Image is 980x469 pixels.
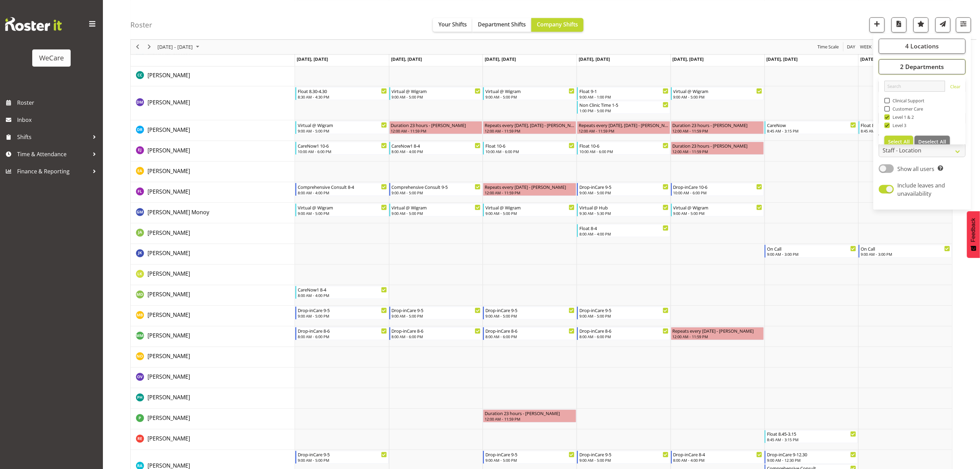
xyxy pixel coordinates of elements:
[579,101,669,108] div: Non Clinic Time 1-5
[39,53,64,63] div: WeCare
[295,183,389,196] div: Felize Lacson"s event - Comprehensive Consult 8-4 Begin From Monday, August 18, 2025 at 8:00:00 A...
[673,334,763,340] div: 12:00 AM - 11:59 PM
[298,149,387,154] div: 10:00 AM - 6:00 PM
[17,149,89,159] span: Time & Attendance
[817,43,839,51] span: Time Scale
[132,39,143,54] div: previous period
[967,211,980,258] button: Feedback - Show survey
[579,458,669,463] div: 9:00 AM - 5:00 PM
[577,121,670,134] div: Deepti Raturi"s event - Repeats every wednesday, thursday - Deepti Raturi Begin From Thursday, Au...
[577,101,670,114] div: Deepti Mahajan"s event - Non Clinic Time 1-5 Begin From Thursday, August 21, 2025 at 1:00:00 PM G...
[673,183,763,190] div: Drop-inCare 10-6
[485,458,575,463] div: 9:00 AM - 5:00 PM
[579,88,669,94] div: Float 9-1
[389,307,483,320] div: Matthew Brewer"s event - Drop-inCare 9-5 Begin From Tuesday, August 19, 2025 at 9:00:00 AM GMT+12...
[905,42,939,50] span: 4 Locations
[892,17,907,32] button: Download a PDF of the roster according to the set date range.
[671,121,764,134] div: Deepti Raturi"s event - Duration 23 hours - Deepti Raturi Begin From Friday, August 22, 2025 at 1...
[861,128,950,134] div: 8:45 AM - 3:15 PM
[295,121,389,134] div: Deepti Raturi"s event - Virtual @ Wigram Begin From Monday, August 18, 2025 at 9:00:00 AM GMT+12:...
[846,43,856,51] span: Day
[133,43,142,51] button: Previous
[392,94,481,100] div: 9:00 AM - 5:00 PM
[298,183,387,190] div: Comprehensive Consult 8-4
[295,307,389,320] div: Matthew Brewer"s event - Drop-inCare 9-5 Begin From Monday, August 18, 2025 at 9:00:00 AM GMT+12:...
[147,270,190,278] a: [PERSON_NAME]
[392,204,481,211] div: Virtual @ Wigram
[147,208,209,216] a: [PERSON_NAME] Monoy
[879,59,966,74] button: 2 Departments
[485,416,575,422] div: 12:00 AM - 11:59 PM
[767,252,856,257] div: 9:00 AM - 3:00 PM
[295,204,389,217] div: Gladie Monoy"s event - Virtual @ Wigram Begin From Monday, August 18, 2025 at 9:00:00 AM GMT+12:0...
[298,88,387,94] div: Float 8.30-4.30
[767,431,856,437] div: Float 8.45-3.15
[956,17,971,32] button: Filter Shifts
[298,307,387,314] div: Drop-inCare 9-5
[147,414,190,422] a: [PERSON_NAME]
[671,327,764,340] div: Matthew Mckenzie"s event - Repeats every friday - Matthew Mckenzie Begin From Friday, August 22, ...
[579,313,669,319] div: 9:00 AM - 5:00 PM
[860,56,892,62] span: [DATE], [DATE]
[17,132,89,142] span: Shifts
[767,56,798,62] span: [DATE], [DATE]
[147,208,209,216] span: [PERSON_NAME] Monoy
[577,224,670,237] div: Jane Arps"s event - Float 8-4 Begin From Thursday, August 21, 2025 at 8:00:00 AM GMT+12:00 Ends A...
[579,231,669,237] div: 8:00 AM - 4:00 PM
[861,252,950,257] div: 9:00 AM - 3:00 PM
[765,430,858,443] div: Rachel Els"s event - Float 8.45-3.15 Begin From Saturday, August 23, 2025 at 8:45:00 AM GMT+12:00...
[147,394,190,401] span: [PERSON_NAME]
[671,451,764,464] div: Rachna Anderson"s event - Drop-inCare 8-4 Begin From Friday, August 22, 2025 at 8:00:00 AM GMT+12...
[131,388,295,409] td: Philippa Henry resource
[155,39,203,54] div: August 18 - 24, 2025
[392,149,481,154] div: 8:00 AM - 4:00 PM
[295,286,389,299] div: Marie-Claire Dickson-Bakker"s event - CareNow1 8-4 Begin From Monday, August 18, 2025 at 8:00:00 ...
[392,142,481,149] div: CareNow1 8-4
[767,245,856,252] div: On Call
[17,115,99,125] span: Inbox
[298,286,387,293] div: CareNow1 8-4
[485,328,575,334] div: Drop-inCare 8-6
[147,71,190,79] span: [PERSON_NAME]
[485,334,575,340] div: 8:00 AM - 6:00 PM
[673,190,763,195] div: 10:00 AM - 6:00 PM
[392,183,481,190] div: Comprehensive Consult 9-5
[147,71,190,79] a: [PERSON_NAME]
[485,190,575,195] div: 12:00 AM - 11:59 PM
[485,88,575,94] div: Virtual @ Wigram
[485,128,575,134] div: 12:00 AM - 11:59 PM
[147,167,190,175] a: [PERSON_NAME]
[579,307,669,314] div: Drop-inCare 9-5
[391,56,422,62] span: [DATE], [DATE]
[131,203,295,224] td: Gladie Monoy resource
[147,353,190,360] span: [PERSON_NAME]
[131,347,295,368] td: Natasha Ottley resource
[298,190,387,195] div: 8:00 AM - 4:00 PM
[579,108,669,113] div: 1:00 PM - 5:00 PM
[950,83,960,91] a: Clear
[298,210,387,216] div: 9:00 AM - 5:00 PM
[765,451,858,464] div: Rachna Anderson"s event - Drop-inCare 9-12.30 Begin From Saturday, August 23, 2025 at 9:00:00 AM ...
[131,306,295,327] td: Matthew Brewer resource
[859,245,952,258] div: John Ko"s event - On Call Begin From Sunday, August 24, 2025 at 9:00:00 AM GMT+12:00 Ends At Sund...
[859,43,872,51] span: Week
[389,87,483,100] div: Deepti Mahajan"s event - Virtual @ Wigram Begin From Tuesday, August 19, 2025 at 9:00:00 AM GMT+1...
[673,204,763,211] div: Virtual @ Wigram
[673,142,763,149] div: Duration 23 hours - [PERSON_NAME]
[914,135,950,148] button: Deselect All
[579,149,669,154] div: 10:00 AM - 6:00 PM
[391,128,481,134] div: 12:00 AM - 11:59 PM
[537,20,578,28] span: Company Shifts
[392,190,481,195] div: 9:00 AM - 5:00 PM
[131,224,295,244] td: Jane Arps resource
[147,146,190,155] a: [PERSON_NAME]
[579,94,669,100] div: 9:00 AM - 1:00 PM
[900,62,944,71] span: 2 Departments
[147,229,190,237] span: [PERSON_NAME]
[483,142,576,155] div: Ella Jarvis"s event - Float 10-6 Begin From Wednesday, August 20, 2025 at 10:00:00 AM GMT+12:00 E...
[391,122,481,128] div: Duration 23 hours - [PERSON_NAME]
[131,66,295,87] td: Charlotte Courtney resource
[579,328,669,334] div: Drop-inCare 8-6
[483,204,576,217] div: Gladie Monoy"s event - Virtual @ Wigram Begin From Wednesday, August 20, 2025 at 9:00:00 AM GMT+1...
